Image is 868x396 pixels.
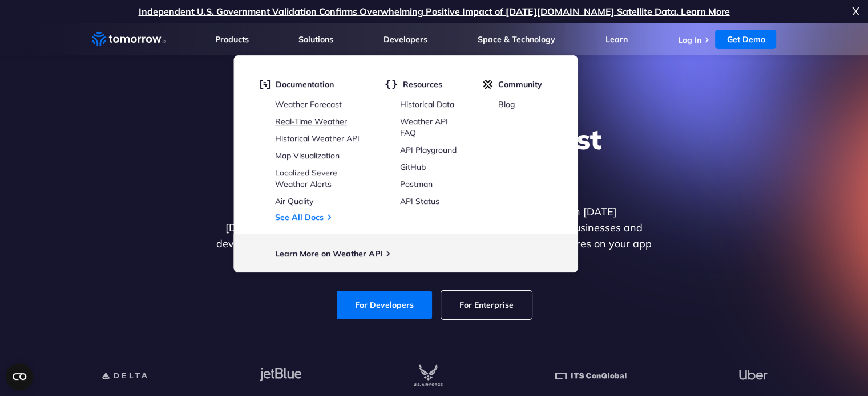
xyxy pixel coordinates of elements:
a: Weather Forecast [275,99,342,109]
a: GitHub [400,162,426,172]
a: Solutions [298,34,333,44]
a: API Playground [400,145,457,155]
img: tio-c.svg [483,79,492,89]
a: Historical Weather API [275,133,360,144]
a: Developers [383,34,427,44]
a: For Developers [337,291,432,319]
span: Resources [403,79,442,89]
a: Localized Severe Weather Alerts [275,168,337,189]
a: Space & Technology [478,34,555,44]
a: Blog [498,99,515,109]
a: Independent U.S. Government Validation Confirms Overwhelming Positive Impact of [DATE][DOMAIN_NAM... [139,6,730,17]
a: Get Demo [715,30,776,49]
span: Documentation [276,79,334,89]
a: Map Visualization [275,150,340,161]
a: Home link [92,31,166,48]
a: Products [215,34,249,44]
a: API Status [400,196,439,206]
a: Log In [677,35,701,45]
h1: Explore the World’s Best Weather API [214,122,655,190]
a: For Enterprise [441,291,532,319]
p: Get reliable and precise weather data through our free API. Count on [DATE][DOMAIN_NAME] for quic... [214,204,655,268]
a: See All Docs [275,212,324,222]
a: Postman [400,179,433,189]
a: Historical Data [400,99,454,109]
a: Learn [605,34,628,44]
a: Air Quality [275,196,313,206]
a: Weather API FAQ [400,116,448,138]
a: Real-Time Weather [275,116,347,126]
button: Open CMP widget [6,363,33,390]
img: doc.svg [260,79,270,89]
a: Learn More on Weather API [275,248,382,259]
span: Community [498,79,542,89]
img: brackets.svg [385,79,397,89]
